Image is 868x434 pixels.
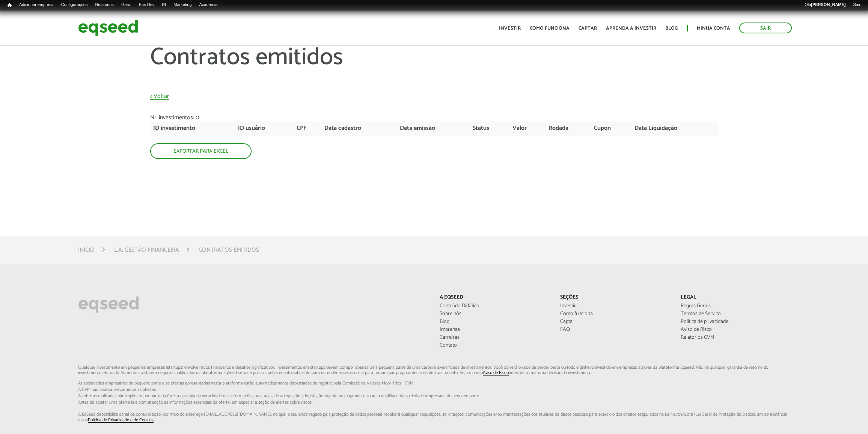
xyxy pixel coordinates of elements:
[530,26,570,31] a: Como funciona
[801,2,849,8] a: Olá[PERSON_NAME]
[849,2,864,8] a: Sair
[78,18,138,38] img: EqSeed
[681,294,790,301] p: Legal
[509,121,545,136] th: Valor
[499,26,521,31] a: Investir
[665,26,678,31] a: Blog
[631,121,718,136] th: Data Liquidação
[681,319,790,324] a: Política de privacidade
[440,303,549,309] a: Conteúdo Didático
[78,400,790,405] span: Antes de aceitar uma oferta leia com atenção as informações essenciais da oferta, em especial...
[196,2,222,8] a: Academia
[57,2,92,8] a: Configurações
[681,335,790,340] a: Relatórios CVM
[150,93,169,100] a: < Voltar
[294,121,321,136] th: CPF
[15,2,57,8] a: Adicionar empresa
[440,335,549,340] a: Carreiras
[470,121,509,136] th: Status
[78,365,790,423] p: Qualquer investimento em pequenas empresas (startups) envolve riscos financeiros e desafios signi...
[88,418,154,423] a: Política de Privacidade e de Cookies
[579,26,597,31] a: Captar
[440,343,549,348] a: Contato
[114,247,179,253] a: L.A. Gestão Financeira
[440,311,549,317] a: Sobre nós
[170,2,195,8] a: Marketing
[397,121,470,136] th: Data emissão
[440,319,549,324] a: Blog
[681,327,790,332] a: Aviso de Risco
[681,303,790,309] a: Regras Gerais
[78,381,790,386] span: As sociedades empresárias de pequeno porte e as ofertas apresentadas nesta plataforma estão aut...
[560,311,669,317] a: Como funciona
[150,45,717,93] h1: Contratos emitidos
[606,26,656,31] a: Aprenda a investir
[697,26,730,31] a: Minha conta
[78,247,95,253] a: Início
[8,3,12,8] span: Início
[150,121,235,136] th: ID investimento
[150,115,717,121] div: Nr. investimentos: 0
[235,121,293,136] th: ID usuário
[560,319,669,324] a: Captar
[546,121,591,136] th: Rodada
[681,311,790,317] a: Termos de Serviço
[483,371,509,375] a: Aviso de Risco
[4,2,15,9] a: Início
[150,143,252,159] a: Exportar para Excel
[158,2,170,8] a: RI
[560,327,669,332] a: FAQ
[91,2,117,8] a: Relatórios
[78,387,790,392] span: A CVM não analisa previamente as ofertas.
[135,2,158,8] a: Bus Dev
[78,294,139,315] img: EqSeed Logo
[440,294,549,301] p: A EqSeed
[118,2,135,8] a: Geral
[78,394,790,398] span: As ofertas realizadas não implicam por parte da CVM a garantia da veracidade das informações p...
[321,121,397,136] th: Data cadastro
[811,2,845,7] strong: [PERSON_NAME]
[591,121,631,136] th: Cupon
[560,294,669,301] p: Seções
[199,245,259,255] li: Contratos emitidos
[440,327,549,332] a: Imprensa
[739,23,792,33] a: Sair
[560,303,669,309] a: Investir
